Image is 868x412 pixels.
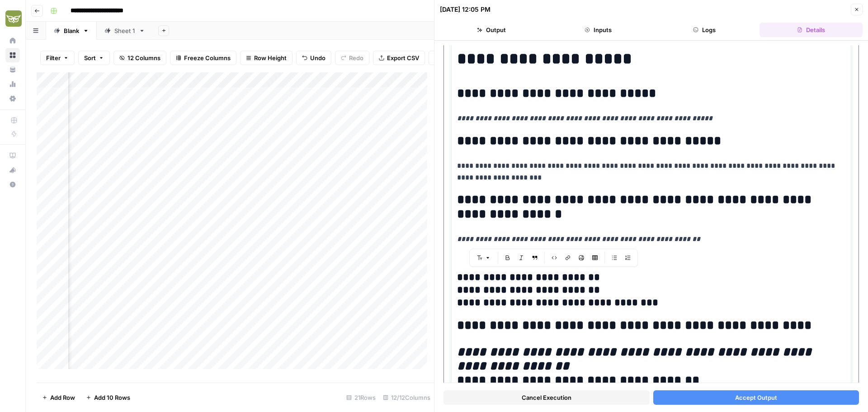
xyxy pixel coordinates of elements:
a: Your Data [5,62,20,77]
span: Filter [46,53,61,62]
button: Output [440,23,543,37]
span: Cancel Execution [522,393,571,402]
div: 21 Rows [343,390,379,405]
span: Export CSV [387,53,419,62]
span: Freeze Columns [184,53,231,62]
div: Sheet 1 [114,26,135,35]
a: AirOps Academy [5,148,20,163]
button: What's new? [5,163,20,177]
span: Accept Output [735,393,777,402]
a: Browse [5,48,20,62]
button: Freeze Columns [170,51,236,65]
button: Details [759,23,863,37]
button: Sort [78,51,110,65]
span: Row Height [254,53,287,62]
button: Export CSV [373,51,425,65]
button: Redo [335,51,369,65]
div: 12/12 Columns [379,390,434,405]
a: Settings [5,91,20,106]
button: Workspace: Evergreen Media [5,7,20,30]
button: Inputs [547,23,650,37]
div: Blank [64,26,79,35]
button: 12 Columns [113,51,166,65]
a: Usage [5,77,20,91]
a: Home [5,33,20,48]
button: Add 10 Rows [80,390,136,405]
div: What's new? [6,163,19,177]
button: Filter [40,51,75,65]
span: Undo [310,53,325,62]
a: Blank [46,22,97,40]
img: Evergreen Media Logo [5,10,22,27]
a: Sheet 1 [97,22,153,40]
span: Sort [84,53,96,62]
span: 12 Columns [127,53,160,62]
button: Undo [296,51,331,65]
button: Cancel Execution [443,390,650,405]
div: [DATE] 12:05 PM [440,5,491,14]
span: Add Row [50,393,75,402]
span: Add 10 Rows [94,393,130,402]
button: Add Row [37,390,80,405]
button: Accept Output [653,390,859,405]
button: Logs [653,23,756,37]
button: Row Height [240,51,292,65]
button: Help + Support [5,177,20,192]
span: Redo [349,53,363,62]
